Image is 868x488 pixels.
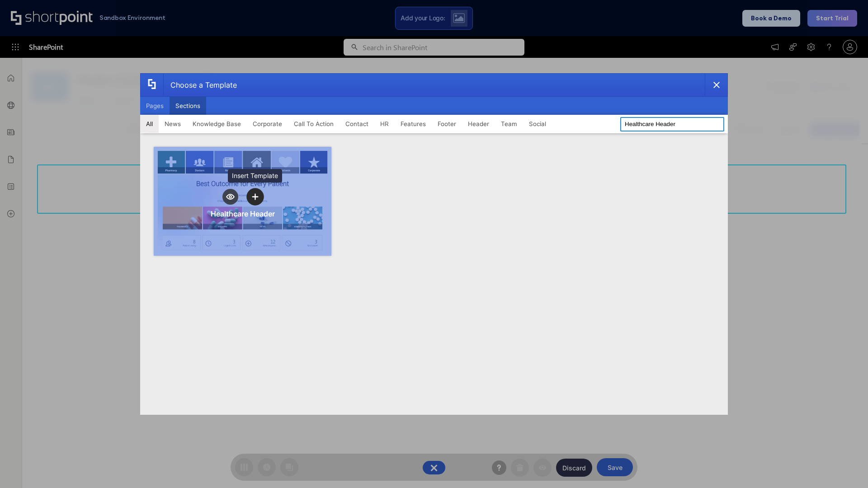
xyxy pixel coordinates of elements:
button: Knowledge Base [187,115,247,133]
div: Healthcare Header [211,209,275,218]
div: template selector [140,73,728,415]
input: Search [620,117,724,131]
button: HR [374,115,395,133]
button: Team [495,115,523,133]
iframe: Chat Widget [823,445,868,488]
button: Call To Action [288,115,340,133]
button: Corporate [247,115,288,133]
button: Contact [340,115,374,133]
button: All [140,115,159,133]
button: Features [395,115,432,133]
button: Pages [140,97,170,115]
button: News [159,115,187,133]
button: Header [462,115,495,133]
button: Sections [170,97,206,115]
button: Footer [432,115,462,133]
div: Choose a Template [163,74,237,96]
button: Social [523,115,552,133]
